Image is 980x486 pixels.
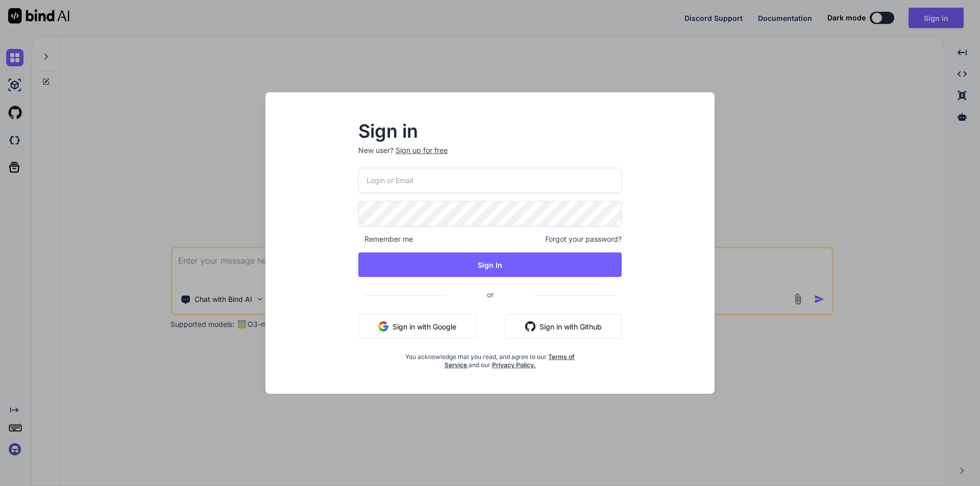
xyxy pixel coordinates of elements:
[402,347,578,369] div: You acknowledge that you read, and agree to our and our
[545,234,622,244] span: Forgot your password?
[505,314,622,339] button: Sign in with Github
[492,361,536,369] a: Privacy Policy.
[358,252,622,277] button: Sign In
[358,145,622,168] p: New user?
[358,234,413,244] span: Remember me
[396,145,448,156] div: Sign up for free
[446,282,534,307] span: or
[358,314,476,339] button: Sign in with Google
[358,123,622,139] h2: Sign in
[445,353,575,369] a: Terms of Service
[378,321,388,331] img: google
[358,168,622,193] input: Login or Email
[525,321,535,331] img: github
